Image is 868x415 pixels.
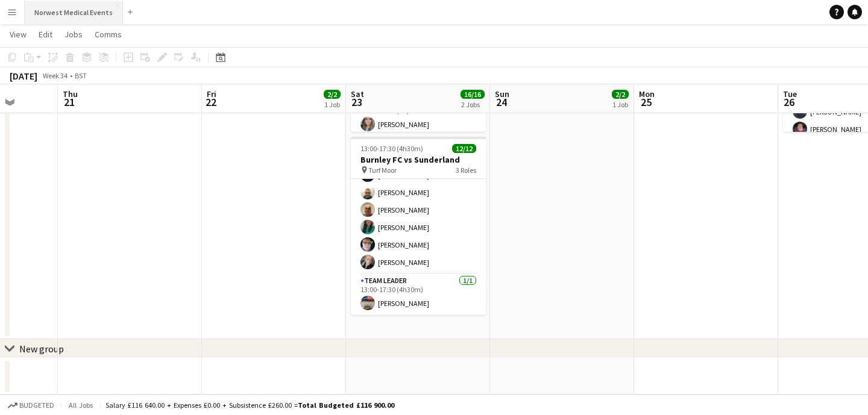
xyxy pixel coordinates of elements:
app-card-role: Team Leader1/113:00-17:30 (4h30m)[PERSON_NAME] [351,274,486,315]
div: Salary £116 640.00 + Expenses £0.00 + Subsistence £260.00 = [105,401,394,410]
div: BST [75,71,87,80]
app-job-card: 13:00-17:30 (4h30m)12/12Burnley FC vs Sunderland Turf Moor3 Roles[PERSON_NAME][PERSON_NAME][PERSO... [351,137,486,315]
div: New group [19,343,64,355]
div: 1 Job [324,100,340,109]
span: Week 34 [40,71,70,80]
span: 16/16 [461,90,485,99]
button: Norwest Medical Events [25,1,123,24]
span: Fri [207,89,216,99]
span: Sat [351,89,364,99]
div: 2 Jobs [461,100,484,109]
a: View [5,27,31,42]
button: Budgeted [6,399,56,412]
span: Comms [95,29,122,40]
span: 24 [493,95,509,109]
span: All jobs [66,401,95,410]
span: Budgeted [19,401,54,410]
span: View [10,29,27,40]
span: 21 [61,95,78,109]
span: Thu [63,89,78,99]
span: Turf Moor [368,166,397,175]
span: Jobs [64,29,83,40]
span: 23 [349,95,364,109]
a: Jobs [60,27,87,42]
span: 22 [205,95,216,109]
h3: Burnley FC vs Sunderland [351,154,486,165]
span: 3 Roles [456,166,476,175]
span: Total Budgeted £116 900.00 [298,401,394,410]
span: Mon [639,89,655,99]
span: 2/2 [612,90,629,99]
span: Tue [783,89,797,99]
span: 12/12 [452,144,476,153]
span: Edit [39,29,52,40]
span: 26 [781,95,797,109]
span: 2/2 [324,90,341,99]
span: 13:00-17:30 (4h30m) [360,144,423,153]
div: [DATE] [10,70,37,82]
a: Comms [90,27,127,42]
a: Edit [34,27,57,42]
span: 25 [637,95,655,109]
app-card-role: Responder (First Aid)1/109:00-17:00 (8h)[PERSON_NAME] [351,95,486,136]
span: Sun [495,89,509,99]
div: 1 Job [612,100,628,109]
